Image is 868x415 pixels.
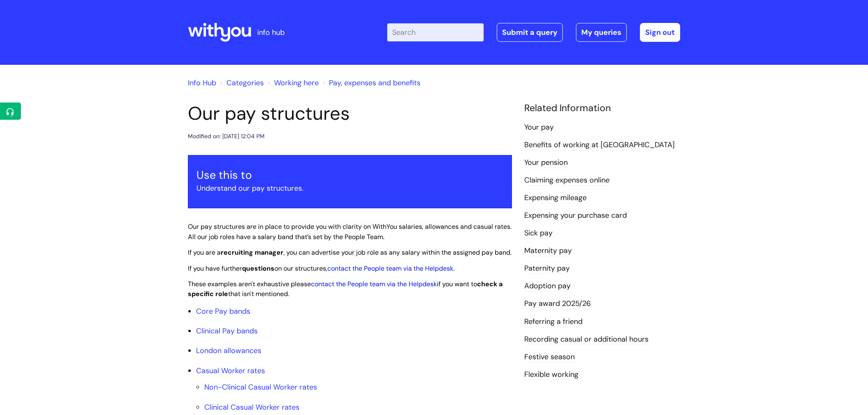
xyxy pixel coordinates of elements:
div: Modified on: [DATE] 12:04 PM [188,131,265,141]
h4: Related Information [524,103,680,114]
a: contact the People team via the Helpdesk [327,264,453,273]
strong: questions [242,264,274,273]
a: Maternity pay [524,246,572,256]
a: Flexible working [524,369,578,380]
a: Paternity pay [524,263,570,274]
a: Sick pay [524,228,553,239]
a: Referring a friend [524,317,582,327]
a: Categories [226,78,264,88]
h3: Use this to [196,169,503,182]
a: Recording casual or additional hours [524,334,649,345]
span: Our pay structures are in place to provide you with clarity on WithYou salaries, allowances and c... [188,222,512,241]
a: Submit a query [497,23,563,42]
h1: Our pay structures [188,103,512,125]
a: Info Hub [188,78,216,88]
a: Adoption pay [524,281,571,292]
a: contact the People team via the Helpdesk [311,280,437,288]
a: Casual Worker rates [196,366,265,376]
a: Claiming expenses online [524,175,610,186]
p: Understand our pay structures. [196,182,503,195]
a: Clinical Pay bands [196,326,258,336]
span: If you have further on our structures, . [188,264,455,273]
li: Pay, expenses and benefits [321,76,420,89]
a: Clinical Casual Worker rates [204,402,299,412]
a: Pay award 2025/26 [524,299,591,309]
a: Festive season [524,352,575,363]
span: If you are a , you can advertise your job role as any salary within the assigned pay band. [188,248,512,257]
a: Working here [274,78,319,88]
a: Your pay [524,122,554,133]
strong: recruiting manager [221,248,283,257]
a: Expensing your purchase card [524,210,627,221]
a: My queries [576,23,627,42]
a: Core Pay bands [196,306,250,316]
div: | - [387,23,680,42]
a: Sign out [640,23,680,42]
li: Working here [266,76,319,89]
li: Solution home [218,76,264,89]
a: Benefits of working at [GEOGRAPHIC_DATA] [524,140,675,150]
a: Non-Clinical Casual Worker rates [204,382,317,392]
input: Search [387,23,484,41]
a: Expensing mileage [524,193,587,203]
a: Your pension [524,157,568,168]
span: These examples aren't exhaustive please if you want to that isn't mentioned. [188,280,503,299]
a: Pay, expenses and benefits [329,78,420,88]
a: London allowances [196,346,261,356]
p: info hub [257,26,285,39]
